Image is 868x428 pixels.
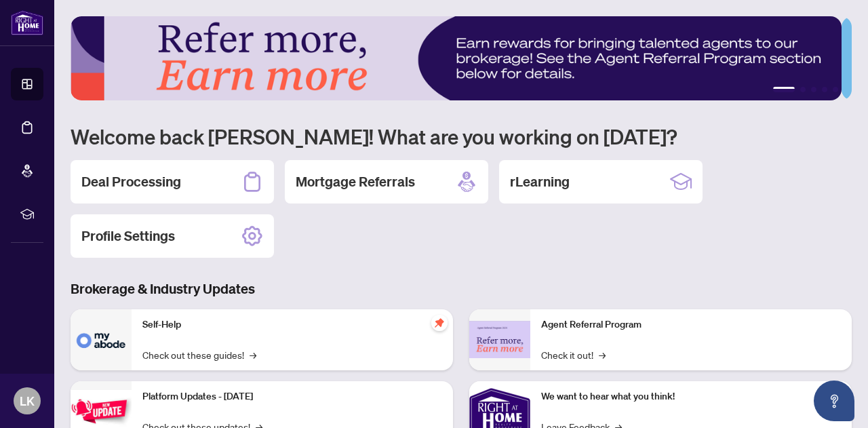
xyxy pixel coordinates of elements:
[541,389,841,404] p: We want to hear what you think!
[296,172,415,191] h2: Mortgage Referrals
[822,87,827,92] button: 4
[833,87,838,92] button: 5
[20,391,35,410] span: LK
[469,321,530,358] img: Agent Referral Program
[71,279,852,298] h3: Brokerage & Industry Updates
[431,315,448,331] span: pushpin
[773,87,795,92] button: 1
[11,10,43,35] img: logo
[81,172,181,191] h2: Deal Processing
[71,16,842,100] img: Slide 0
[142,347,256,362] a: Check out these guides!→
[250,347,256,362] span: →
[142,317,442,332] p: Self-Help
[541,317,841,332] p: Agent Referral Program
[71,123,852,149] h1: Welcome back [PERSON_NAME]! What are you working on [DATE]?
[599,347,606,362] span: →
[811,87,816,92] button: 3
[814,381,854,421] button: Open asap
[142,389,442,404] p: Platform Updates - [DATE]
[71,309,132,370] img: Self-Help
[541,347,606,362] a: Check it out!→
[800,87,806,92] button: 2
[81,227,175,246] h2: Profile Settings
[510,172,570,191] h2: rLearning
